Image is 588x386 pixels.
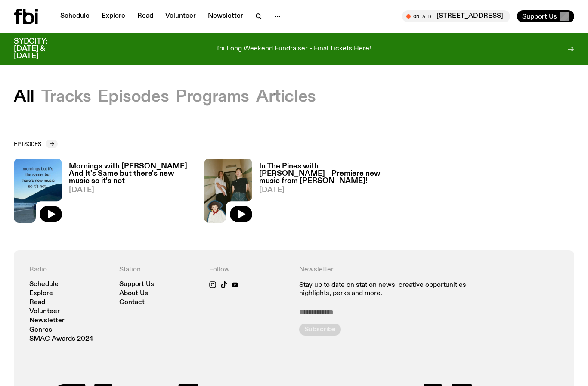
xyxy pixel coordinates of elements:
a: Contact [119,299,145,306]
a: Read [29,299,45,306]
button: All [14,89,34,105]
a: Explore [29,290,53,297]
button: On Air[STREET_ADDRESS] [402,10,510,22]
h4: Follow [209,266,289,274]
a: Schedule [55,10,95,22]
a: Schedule [29,281,59,288]
h3: SYDCITY: [DATE] & [DATE] [14,38,69,60]
h3: In The Pines with [PERSON_NAME] - Premiere new music from [PERSON_NAME]! [259,163,384,185]
a: Volunteer [160,10,201,22]
h2: Episodes [14,140,41,147]
span: [DATE] [69,187,194,194]
button: Tracks [41,89,91,105]
p: Stay up to date on station news, creative opportunities, highlights, perks and more. [299,281,469,298]
a: Newsletter [29,318,65,324]
button: Subscribe [299,324,341,336]
a: Support Us [119,281,154,288]
a: Episodes [14,140,58,148]
h4: Newsletter [299,266,469,274]
button: Support Us [517,10,574,22]
a: In The Pines with [PERSON_NAME] - Premiere new music from [PERSON_NAME]![DATE] [252,163,384,223]
a: Newsletter [203,10,248,22]
a: Read [132,10,158,22]
span: [DATE] [259,187,384,194]
p: fbi Long Weekend Fundraiser - Final Tickets Here! [217,45,371,53]
button: Episodes [98,89,169,105]
h4: Radio [29,266,109,274]
button: Articles [256,89,316,105]
a: Explore [96,10,130,22]
button: Programs [176,89,249,105]
a: SMAC Awards 2024 [29,336,93,342]
a: About Us [119,290,148,297]
a: Genres [29,327,52,333]
h3: Mornings with [PERSON_NAME] And It's Same but there's new music so it's not [69,163,194,185]
h4: Station [119,266,199,274]
span: Support Us [522,12,557,20]
a: Volunteer [29,308,60,315]
a: Mornings with [PERSON_NAME] And It's Same but there's new music so it's not[DATE] [62,163,194,223]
